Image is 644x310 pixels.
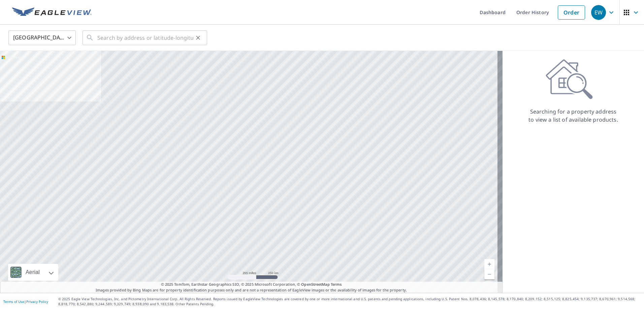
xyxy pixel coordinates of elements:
a: Current Level 5, Zoom Out [484,269,494,279]
a: Terms [331,282,342,287]
span: © 2025 TomTom, Earthstar Geographics SIO, © 2025 Microsoft Corporation, © [161,282,342,287]
button: Clear [193,33,203,42]
a: Order [558,5,585,20]
p: © 2025 Eagle View Technologies, Inc. and Pictometry International Corp. All Rights Reserved. Repo... [58,297,641,307]
p: Searching for a property address to view a list of available products. [528,107,618,124]
a: Current Level 5, Zoom In [484,259,494,269]
p: | [3,300,48,304]
div: Aerial [24,264,42,281]
div: Aerial [8,264,58,281]
a: Privacy Policy [26,299,48,304]
div: [GEOGRAPHIC_DATA] [8,28,76,47]
a: OpenStreetMap [301,282,329,287]
input: Search by address or latitude-longitude [97,28,193,47]
a: Terms of Use [3,299,24,304]
div: EW [591,5,606,20]
img: EV Logo [12,7,92,18]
